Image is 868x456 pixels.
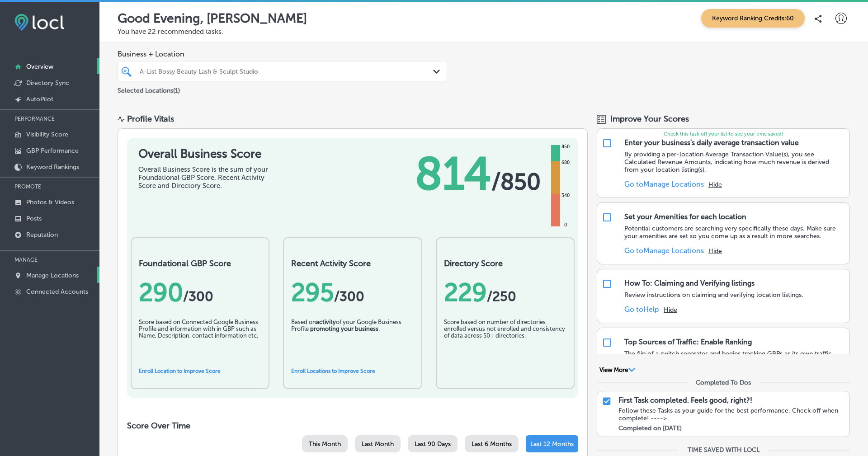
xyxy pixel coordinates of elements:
[688,446,759,454] div: TIME SAVED WITH LOCL
[26,95,53,103] p: AutoPilot
[560,143,571,150] div: 850
[26,272,79,279] p: Manage Locations
[183,288,213,305] span: / 300
[415,147,491,201] span: 814
[291,319,414,364] div: Based on of your Google Business Profile .
[26,215,42,222] p: Posts
[708,181,722,188] button: Hide
[139,368,221,374] a: Enroll Location to Improve Score
[560,159,571,166] div: 680
[624,305,659,314] a: Go toHelp
[624,212,746,221] div: Set your Amenities for each location
[118,50,447,58] span: Business + Location
[26,198,74,206] p: Photos & Videos
[26,79,69,87] p: Directory Sync
[560,192,571,199] div: 340
[624,338,752,346] div: Top Sources of Traffic: Enable Ranking
[624,246,704,255] a: Go toManage Locations
[491,168,541,195] span: / 850
[624,291,803,299] p: Review instructions on claiming and verifying location listings.
[624,180,704,188] a: Go toManage Locations
[362,440,394,448] span: Last Month
[415,440,451,448] span: Last 90 Days
[118,11,307,26] p: Good Evening, [PERSON_NAME]
[472,440,512,448] span: Last 6 Months
[26,63,53,71] p: Overview
[291,277,414,307] div: 295
[664,306,677,314] button: Hide
[26,147,79,155] p: GBP Performance
[26,288,88,296] p: Connected Accounts
[624,350,845,373] p: The flip of a switch separates and begins tracking GBPs as its own traffic source. This is most b...
[487,288,516,305] span: /250
[618,407,845,422] div: Follow these Tasks as your guide for the best performance. Check off when complete! ---->
[138,147,274,161] h1: Overall Business Score
[139,277,261,307] div: 290
[291,368,375,374] a: Enroll Locations to Improve Score
[597,131,849,137] p: Check this task off your list to see your time saved!
[701,9,805,28] span: Keyword Ranking Credits: 60
[530,440,574,448] span: Last 12 Months
[444,319,566,364] div: Score based on number of directories enrolled versus not enrolled and consistency of data across ...
[618,396,752,404] p: First Task completed. Feels good, right?!
[14,14,64,31] img: fda3e92497d09a02dc62c9cd864e3231.png
[118,28,850,36] p: You have 22 recommended tasks.
[444,259,566,268] h2: Directory Score
[309,440,341,448] span: This Month
[708,247,722,255] button: Hide
[610,114,689,124] span: Improve Your Scores
[291,259,414,268] h2: Recent Activity Score
[127,421,578,431] h2: Score Over Time
[140,67,434,75] div: A-List Bossy Beauty Lash & Sculpt Studio
[618,424,682,432] label: Completed on [DATE]
[696,379,751,386] div: Completed To Dos
[26,131,68,138] p: Visibility Score
[624,138,799,147] div: Enter your business's daily average transaction value
[597,366,638,374] button: View More
[139,259,261,268] h2: Foundational GBP Score
[316,319,336,325] b: activity
[118,83,180,94] p: Selected Locations ( 1 )
[26,231,58,239] p: Reputation
[444,277,566,307] div: 229
[562,221,569,229] div: 0
[139,319,261,364] div: Score based on Connected Google Business Profile and information with in GBP such as Name, Descri...
[127,114,174,124] div: Profile Vitals
[334,288,364,305] span: /300
[624,150,845,174] p: By providing a per-location Average Transaction Value(s), you see Calculated Revenue Amounts, ind...
[310,325,378,332] b: promoting your business
[624,279,755,287] div: How To: Claiming and Verifying listings
[624,225,845,240] p: Potential customers are searching very specifically these days. Make sure your amenities are set ...
[26,163,79,171] p: Keyword Rankings
[138,165,274,190] div: Overall Business Score is the sum of your Foundational GBP Score, Recent Activity Score and Direc...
